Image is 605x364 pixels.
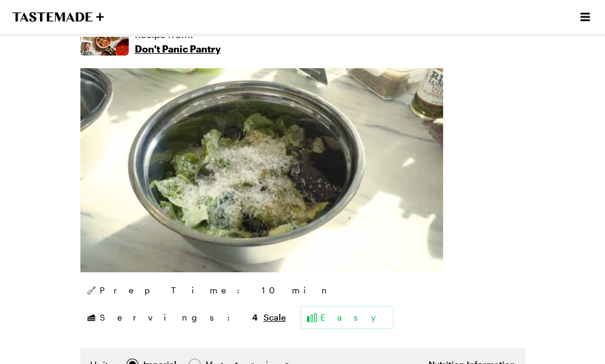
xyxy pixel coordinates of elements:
button: Scale [264,311,286,324]
button: Open menu [577,9,593,25]
span: Easy [320,311,388,324]
a: Recipe from:Don't Panic Pantry [135,27,221,56]
span: 4 [252,311,257,322]
img: Show where recipe is used [80,28,129,56]
p: Don't Panic Pantry [135,42,221,56]
a: To Tastemade Home Page [12,12,104,22]
img: Recipe image thumbnail [80,68,443,272]
span: Prep Time: 10 min [100,284,331,296]
span: Servings: [100,311,257,324]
